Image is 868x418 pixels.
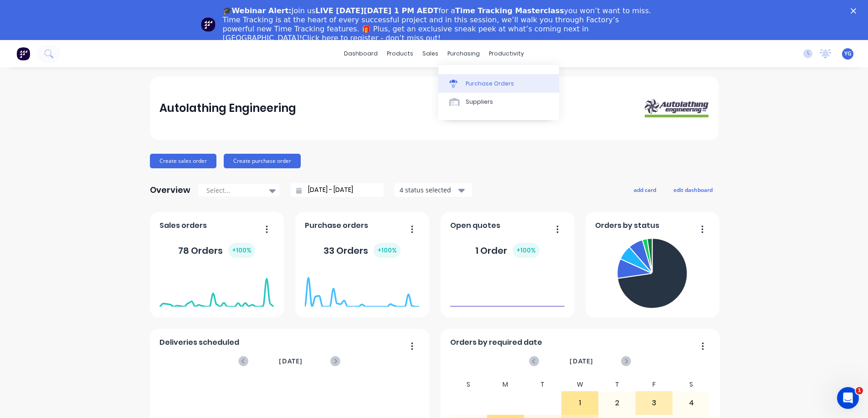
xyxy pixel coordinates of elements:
div: 33 Orders [324,243,401,258]
span: Orders by status [595,220,659,231]
div: Suppliers [466,98,493,106]
iframe: Intercom live chat [837,387,859,409]
div: Purchase Orders [466,80,514,88]
div: sales [418,47,443,60]
a: Click here to register - don’t miss out! [302,34,441,42]
b: LIVE [DATE][DATE] 1 PM AEDT [315,6,438,15]
button: 4 status selected [395,183,472,197]
div: T [598,378,636,391]
span: Purchase orders [305,220,368,231]
button: add card [628,184,662,196]
span: [DATE] [570,356,593,366]
div: S [673,378,710,391]
div: + 100 % [228,243,255,258]
button: Create purchase order [224,154,301,168]
img: Profile image for Team [201,17,216,32]
div: Close [851,8,860,14]
div: W [561,378,599,391]
a: dashboard [339,47,382,60]
div: 3 [636,392,673,414]
img: Autolathing Engineering [645,99,709,118]
div: 78 Orders [178,243,255,258]
div: 1 [562,392,598,414]
div: M [487,378,524,391]
div: Autolathing Engineering [159,99,296,117]
div: products [382,47,418,60]
button: Create sales order [150,154,216,168]
div: F [636,378,673,391]
div: 4 status selected [400,185,457,195]
a: Purchase Orders [438,74,559,92]
b: 🎓Webinar Alert: [223,6,292,15]
div: 2 [599,392,635,414]
span: 1 [856,387,863,394]
div: productivity [484,47,529,60]
img: Factory [16,47,30,60]
a: Suppliers [438,93,559,111]
div: 1 Order [475,243,539,258]
span: [DATE] [279,356,303,366]
div: + 100 % [374,243,401,258]
b: Time Tracking Masterclass [455,6,564,15]
div: 4 [673,392,709,414]
div: purchasing [443,47,484,60]
span: Sales orders [159,220,207,231]
div: Overview [150,181,190,199]
div: T [524,378,561,391]
button: edit dashboard [668,184,719,196]
div: + 100 % [513,243,539,258]
span: Open quotes [450,220,500,231]
div: S [450,378,487,391]
span: YG [844,50,852,58]
div: Join us for a you won’t want to miss. Time Tracking is at the heart of every successful project a... [223,6,653,43]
